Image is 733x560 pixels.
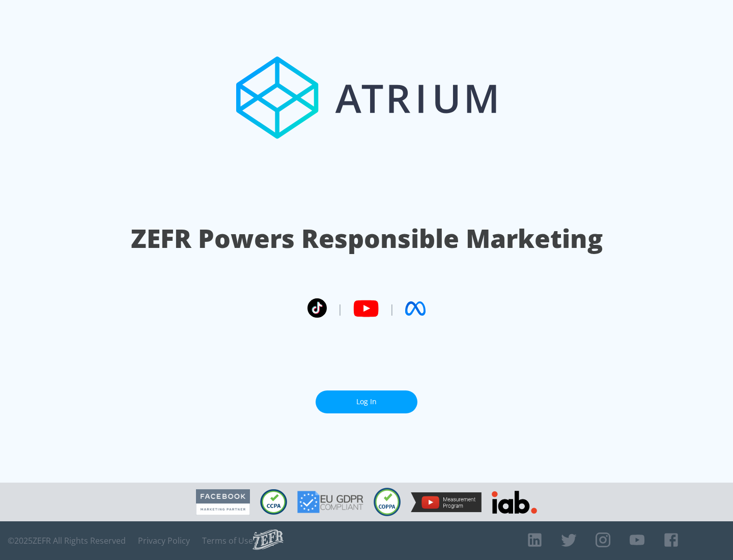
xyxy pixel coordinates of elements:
a: Privacy Policy [138,536,190,546]
img: GDPR Compliant [297,491,363,513]
img: Facebook Marketing Partner [196,489,250,515]
img: COPPA Compliant [374,488,401,516]
a: Log In [316,390,417,413]
img: YouTube Measurement Program [411,492,482,512]
span: | [337,301,343,316]
img: CCPA Compliant [260,489,287,515]
span: | [389,301,395,316]
span: © 2025 ZEFR All Rights Reserved [8,536,126,546]
h1: ZEFR Powers Responsible Marketing [131,221,603,256]
img: IAB [492,491,537,514]
a: Terms of Use [202,536,253,546]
